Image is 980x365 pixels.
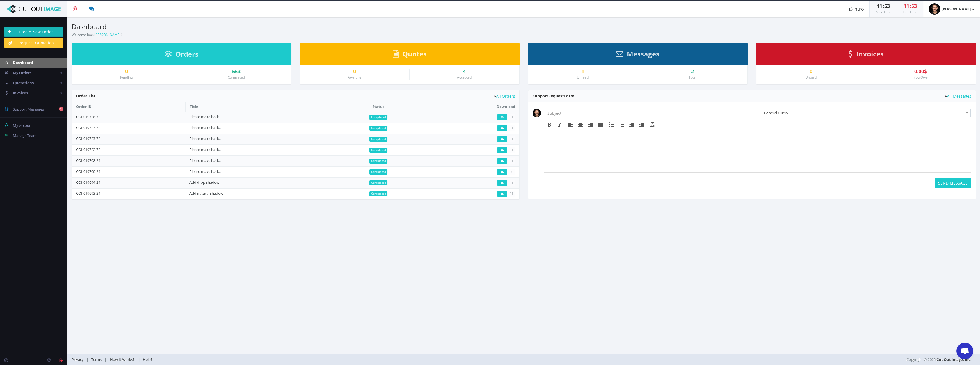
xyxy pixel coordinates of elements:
span: Completed [369,126,388,131]
small: Accepted [457,75,472,80]
span: Copyright © 2025, [906,357,972,362]
a: Terms [88,357,104,362]
small: Awaiting [348,75,361,80]
a: COI-019728-72 [76,114,100,119]
img: 003f028a5e58604e24751297b556ffe5 [533,109,541,117]
span: Manage Team [13,133,36,138]
a: COI-019723-72 [76,136,100,141]
div: Clear formatting [647,121,657,128]
span: My Orders [13,70,31,75]
span: General Query [764,109,963,116]
div: Open de chat [956,343,973,359]
a: COI-019694-24 [76,180,100,185]
a: All Orders [494,94,515,98]
span: Invoices [856,49,884,58]
a: Quotes [393,52,427,58]
a: Please make background transparent (cut out product) [189,158,282,163]
span: 53 [884,3,890,9]
div: Numbered list [616,121,627,128]
a: Messages [616,52,659,58]
a: Please make background transparent (cut out persons) [189,136,282,141]
a: 0 [76,69,177,74]
a: Request Quotation [4,38,63,48]
a: Please make background transparent (cut out person) [189,125,280,130]
th: Order ID [72,102,185,112]
iframe: Rich Text Area. Press ALT-F9 for menu. Press ALT-F10 for toolbar. Press ALT-0 for help [544,129,971,172]
div: Align left [565,121,575,128]
span: Completed [369,159,388,164]
a: Please make background gray (cut out person) [189,114,267,119]
a: 0 [304,69,405,74]
small: Pending [120,75,133,80]
a: COI-019722-72 [76,147,100,152]
button: SEND MESSAGE [935,178,971,188]
span: Messages [627,49,659,58]
small: Unread [577,75,589,80]
small: Completed [228,75,245,80]
a: Intro [843,1,869,17]
span: Dashboard [13,60,33,65]
div: Decrease indent [627,121,637,128]
span: Completed [369,180,388,185]
span: Support Form [533,93,574,98]
div: Increase indent [637,121,647,128]
span: Request [548,93,564,98]
a: Privacy [72,357,86,362]
img: Cut Out Image [4,5,63,13]
a: [PERSON_NAME] [923,1,980,17]
span: Invoices [13,90,28,95]
b: 1 [59,107,63,111]
a: COI-019693-24 [76,191,100,196]
div: 2 [642,69,743,74]
div: Align center [575,121,586,128]
small: Welcome back ! [72,32,122,37]
a: 1 [533,69,633,74]
span: : [882,3,884,9]
th: Title [185,102,332,112]
a: COI-019727-72 [76,125,100,130]
a: Orders [165,53,198,58]
a: COI-019708-24 [76,158,100,163]
input: Subject [544,109,753,117]
h3: Dashboard [72,23,520,30]
th: Download [425,102,519,112]
a: How It Works? [106,357,138,362]
span: 11 [877,3,882,9]
a: [PERSON_NAME] [94,32,121,37]
span: Support Messages [13,107,44,112]
span: 53 [911,3,917,9]
a: 4 [414,69,515,74]
a: Please make background gray (cut out person) [189,147,267,152]
a: Add natural shadow [189,191,223,196]
span: Completed [369,169,388,175]
small: Total [689,75,696,80]
small: Your Time [875,10,891,14]
a: Help? [140,357,155,362]
small: Our Time [903,10,917,14]
span: My Account [13,123,33,128]
div: 0.00$ [870,69,971,74]
a: COI-019700-24 [76,169,100,174]
span: : [909,3,911,9]
span: Order List [76,93,95,98]
span: How It Works? [110,357,134,362]
div: Bullet list [606,121,616,128]
span: Orders [175,49,198,59]
a: 0 [760,69,861,74]
div: Italic [555,121,565,128]
a: Invoices [848,52,884,58]
span: Completed [369,191,388,196]
span: 11 [904,3,909,9]
span: Completed [369,148,388,153]
small: Unpaid [805,75,817,80]
img: 003f028a5e58604e24751297b556ffe5 [929,3,940,15]
a: Please make background transparent (cut out person) [189,169,280,174]
span: Quotations [13,80,34,85]
span: Quotes [403,49,427,58]
span: Completed [369,115,388,120]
